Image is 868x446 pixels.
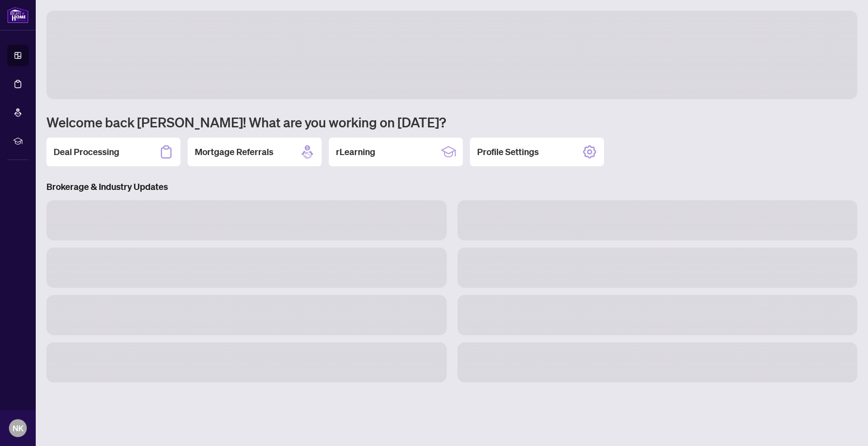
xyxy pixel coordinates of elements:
h2: rLearning [336,146,375,158]
img: logo [7,7,29,23]
h3: Brokerage & Industry Updates [46,181,857,193]
h2: Mortgage Referrals [195,146,273,158]
h2: Profile Settings [477,146,539,158]
h2: Deal Processing [54,146,119,158]
span: NK [13,422,24,434]
h1: Welcome back [PERSON_NAME]! What are you working on [DATE]? [46,114,857,130]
